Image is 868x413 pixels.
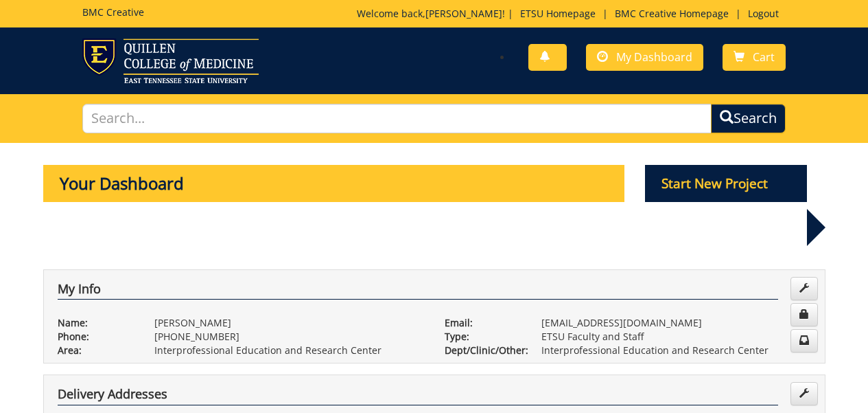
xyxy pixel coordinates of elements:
button: Search [711,104,786,133]
p: Welcome back, ! | | | [357,7,786,21]
p: ETSU Faculty and Staff [541,330,811,344]
h4: My Info [58,282,778,300]
p: Your Dashboard [43,165,625,202]
a: Logout [741,7,786,20]
p: [PHONE_NUMBER] [154,330,424,344]
h4: Delivery Addresses [58,388,778,405]
p: Type: [445,330,521,344]
a: Change Password [790,303,818,326]
a: Start New Project [645,178,807,191]
p: Interprofessional Education and Research Center [154,344,424,357]
p: Interprofessional Education and Research Center [541,344,811,357]
p: [EMAIL_ADDRESS][DOMAIN_NAME] [541,316,811,330]
a: ETSU Homepage [513,7,602,20]
a: Change Communication Preferences [790,329,818,353]
p: Start New Project [645,165,807,202]
a: My Dashboard [586,44,703,71]
a: [PERSON_NAME] [425,7,502,20]
p: Name: [58,316,134,330]
span: Cart [753,49,775,65]
p: Email: [445,316,521,330]
a: BMC Creative Homepage [608,7,736,20]
a: Edit Info [790,277,818,300]
p: Phone: [58,330,134,344]
img: ETSU logo [82,38,259,83]
input: Search... [82,104,711,133]
p: Dept/Clinic/Other: [445,344,521,357]
h5: BMC Creative [82,7,144,17]
p: [PERSON_NAME] [154,316,424,330]
a: Edit Addresses [790,382,818,405]
span: My Dashboard [616,49,692,65]
p: Area: [58,344,134,357]
a: Cart [723,44,786,71]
